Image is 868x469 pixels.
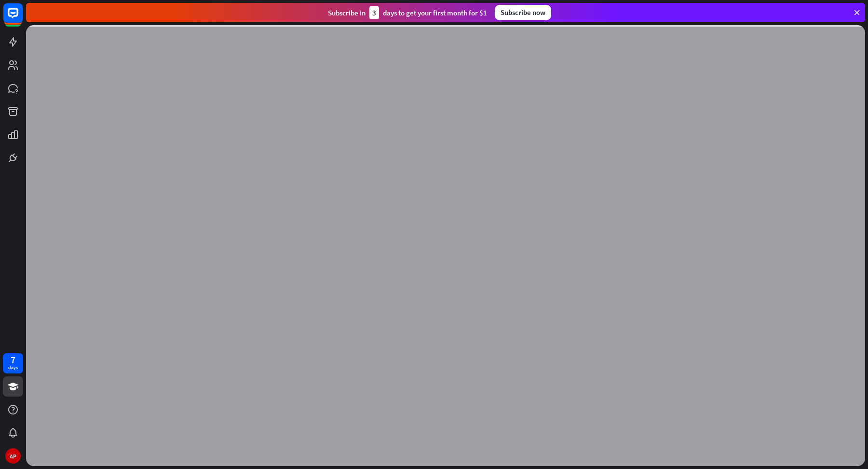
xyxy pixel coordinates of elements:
[3,353,23,373] a: 7 days
[11,356,15,364] div: 7
[328,6,487,19] div: Subscribe in days to get your first month for $1
[495,5,551,20] div: Subscribe now
[369,6,379,19] div: 3
[5,448,21,464] div: AP
[8,364,18,371] div: days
